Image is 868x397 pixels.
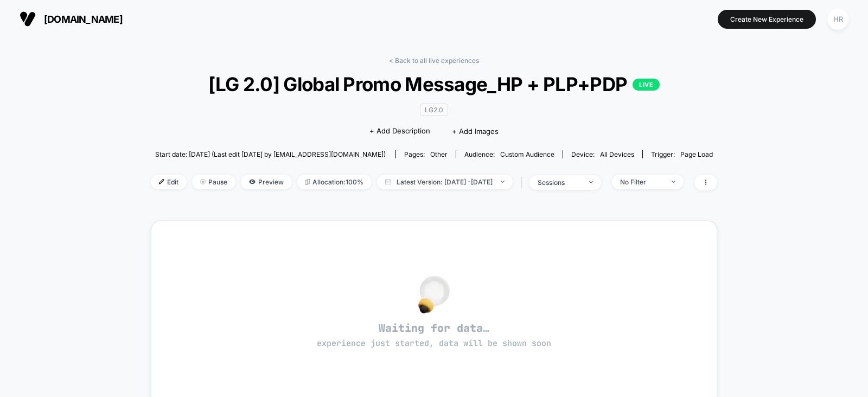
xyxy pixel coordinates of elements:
span: Edit [151,175,187,189]
span: + Add Images [452,127,499,136]
span: Waiting for data… [170,321,698,349]
span: Allocation: 100% [297,175,372,189]
span: other [430,150,448,158]
span: LG2.0 [420,104,448,116]
img: no_data [418,276,450,313]
button: [DOMAIN_NAME] [16,10,126,28]
img: end [672,181,675,183]
div: HR [827,9,848,30]
p: LIVE [633,79,660,91]
div: Pages: [404,150,448,158]
span: all devices [600,150,634,158]
button: Create New Experience [718,10,816,29]
img: Visually logo [20,11,36,27]
button: HR [824,8,852,30]
span: Pause [192,175,235,189]
span: Page Load [680,150,713,158]
img: end [501,181,505,183]
span: Start date: [DATE] (Last edit [DATE] by [EMAIL_ADDRESS][DOMAIN_NAME]) [155,150,386,158]
div: sessions [538,178,581,187]
span: + Add Description [369,126,430,137]
span: | [518,175,529,190]
a: < Back to all live experiences [389,56,479,65]
span: [DOMAIN_NAME] [44,14,123,25]
div: Trigger: [651,150,713,158]
img: edit [159,179,164,184]
div: No Filter [620,178,663,186]
span: experience just started, data will be shown soon [317,338,551,349]
img: calendar [385,179,391,184]
span: Custom Audience [500,150,554,158]
img: rebalance [305,179,310,185]
img: end [200,179,206,184]
span: Latest Version: [DATE] - [DATE] [377,175,513,189]
img: end [589,181,593,183]
span: Preview [241,175,292,189]
span: [LG 2.0] Global Promo Message_HP + PLP+PDP [179,73,689,95]
span: Device: [563,150,642,158]
div: Audience: [464,150,554,158]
